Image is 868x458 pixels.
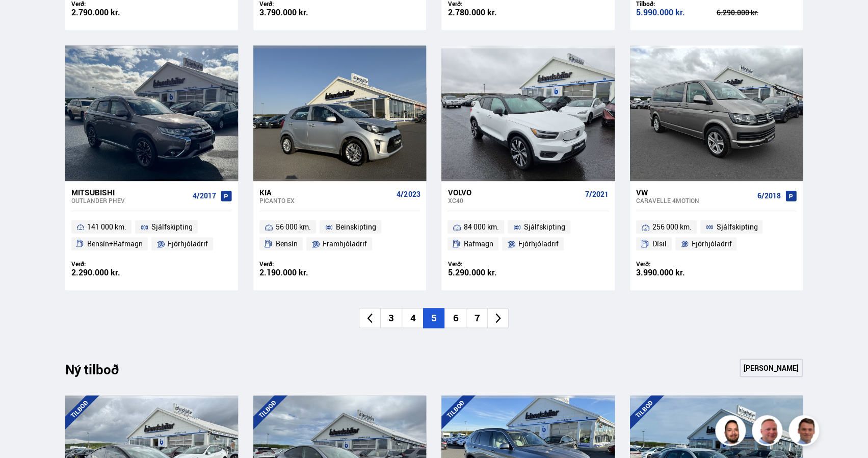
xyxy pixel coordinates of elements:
div: Verð: [259,260,340,268]
span: 4/2023 [397,190,420,198]
span: 4/2017 [193,192,216,200]
li: 6 [444,308,466,328]
div: VW [636,188,753,197]
span: 141 000 km. [87,221,126,233]
div: Outlander PHEV [71,197,189,204]
button: Open LiveChat chat widget [8,4,39,35]
span: Sjálfskipting [716,221,757,233]
div: 5.290.000 kr. [448,268,528,277]
span: 6/2018 [757,192,781,200]
span: 56 000 km. [276,221,311,233]
span: Fjórhjóladrif [518,238,559,250]
span: Bensín+Rafmagn [87,238,143,250]
span: Dísil [652,238,667,250]
div: 2.190.000 kr. [259,268,340,277]
div: XC40 [448,197,581,204]
div: Ný tilboð [65,362,137,383]
div: 2.780.000 kr. [448,8,528,17]
div: Verð: [71,260,152,268]
img: siFngHWaQ9KaOqBr.png [753,417,784,447]
a: VW Caravelle 4MOTION 6/2018 256 000 km. Sjálfskipting Dísil Fjórhjóladrif Verð: 3.990.000 kr. [630,181,803,290]
span: Fjórhjóladrif [691,238,731,250]
span: 256 000 km. [652,221,692,233]
div: 2.290.000 kr. [71,268,152,277]
img: nhp88E3Fdnt1Opn2.png [717,417,747,447]
div: Mitsubishi [71,188,189,197]
div: 2.790.000 kr. [71,8,152,17]
div: 5.990.000 kr. [636,8,717,17]
span: Beinskipting [336,221,376,233]
div: Picanto EX [259,197,392,204]
span: Bensín [276,238,298,250]
span: Sjálfskipting [524,221,565,233]
div: Verð: [448,260,528,268]
a: Kia Picanto EX 4/2023 56 000 km. Beinskipting Bensín Framhjóladrif Verð: 2.190.000 kr. [253,181,426,290]
img: FbJEzSuNWCJXmdc-.webp [790,417,821,447]
span: 84 000 km. [464,221,499,233]
div: Verð: [636,260,717,268]
a: Mitsubishi Outlander PHEV 4/2017 141 000 km. Sjálfskipting Bensín+Rafmagn Fjórhjóladrif Verð: 2.2... [65,181,238,290]
div: 3.990.000 kr. [636,268,717,277]
div: Caravelle 4MOTION [636,197,753,204]
li: 5 [423,308,444,328]
div: Kia [259,188,392,197]
a: Volvo XC40 7/2021 84 000 km. Sjálfskipting Rafmagn Fjórhjóladrif Verð: 5.290.000 kr. [441,181,614,290]
span: Framhjóladrif [323,238,367,250]
span: Rafmagn [464,238,493,250]
div: 3.790.000 kr. [259,8,340,17]
span: Sjálfskipting [151,221,193,233]
span: Fjórhjóladrif [168,238,208,250]
a: [PERSON_NAME] [740,359,803,377]
div: 6.290.000 kr. [716,9,797,16]
li: 4 [402,308,423,328]
div: Volvo [448,188,581,197]
li: 3 [380,308,402,328]
li: 7 [466,308,487,328]
span: 7/2021 [585,190,609,198]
